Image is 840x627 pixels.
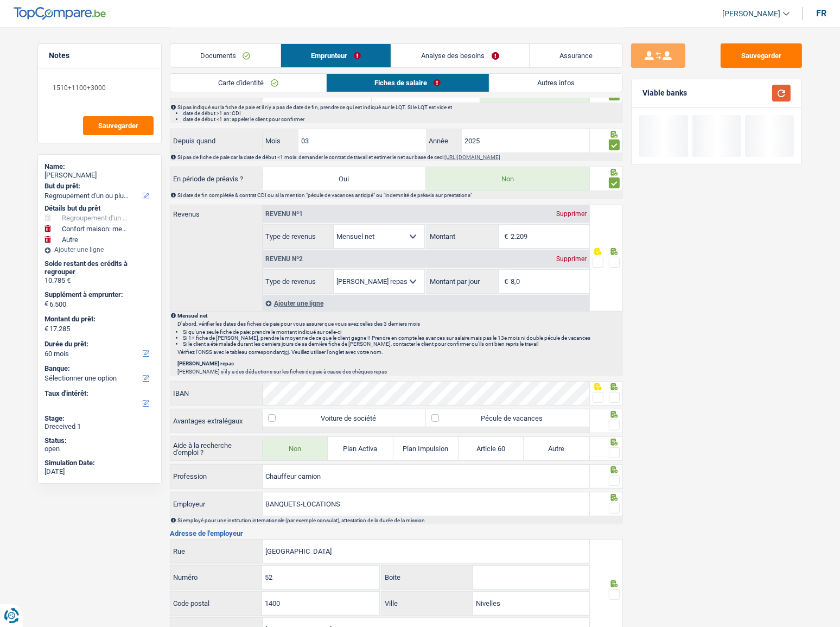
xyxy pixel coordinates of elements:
li: date de début <1 an: appeler le client pour confirmer [183,116,622,122]
span: Sauvegarder [98,122,138,129]
div: Revenu nº2 [263,256,306,262]
a: ici [284,349,289,355]
div: [PERSON_NAME] [44,171,155,180]
label: Pécule de vacances [426,409,589,427]
label: Plan Activa [328,437,393,460]
p: D'abord, vérifier les dates des fiches de paie pour vous assurer que vous avez celles des 3 derni... [177,321,622,327]
label: Ville [382,592,473,615]
a: Carte d'identité [170,74,326,92]
h5: Notes [49,51,150,60]
button: Sauvegarder [83,116,154,135]
label: Autre [524,437,589,460]
span: € [499,225,511,248]
label: En période de préavis ? [170,170,263,188]
label: Article 60 [459,437,524,460]
a: Assurance [530,44,623,67]
li: Si le client a été malade durant les derniers jours de sa dernière fiche de [PERSON_NAME], contac... [183,341,622,347]
div: fr [816,8,826,18]
a: Emprunteur [281,44,391,67]
label: Aide à la recherche d'emploi ? [170,440,263,458]
label: Taux d'intérêt: [44,389,152,398]
label: Mois [263,129,298,153]
label: IBAN [170,382,263,405]
input: AAAA [462,129,589,153]
button: Sauvegarder [721,43,802,68]
label: But du prêt: [44,182,152,191]
p: Vérifiez l'ONSS avec le tableau correspondant . Veuillez utiliser l'onglet avec votre nom. [177,349,622,355]
div: Ajouter une ligne [263,295,589,311]
div: Revenu nº1 [263,211,306,217]
a: Fiches de salaire [327,74,489,92]
div: Status: [44,436,155,445]
div: Supprimer [553,256,589,262]
li: Si qu'une seule fiche de paie: prendre le montant indiqué sur celle-ci [183,329,622,335]
label: Supplément à emprunter: [44,290,152,299]
div: Viable banks [642,88,687,98]
p: Mensuel net [177,313,622,319]
span: € [44,325,48,333]
div: Si pas de fiche de paie car la date de début <1 mois: demander le contrat de travail et estimer l... [177,154,622,160]
label: Non [426,167,589,191]
div: open [44,445,155,453]
label: Montant par jour [427,270,498,293]
label: Boite [382,566,473,589]
div: Solde restant des crédits à regrouper [44,259,155,276]
input: MM [298,129,426,153]
span: [PERSON_NAME] [722,9,780,18]
div: Name: [44,162,155,171]
div: 10.785 € [44,276,155,285]
label: Non [263,437,328,460]
p: [PERSON_NAME] repas [177,360,622,366]
span: € [44,300,48,308]
label: Durée du prêt: [44,340,152,349]
a: [PERSON_NAME] [714,5,790,23]
div: Supprimer [553,211,589,217]
label: Code postal [170,592,262,615]
li: Si 1+ fiche de [PERSON_NAME], prendre la moyenne de ce que le client gagne !! Prendre en compte l... [183,335,622,341]
div: Ajouter une ligne [44,246,155,254]
label: Voiture de société [263,409,426,427]
div: Simulation Date: [44,459,155,467]
p: [PERSON_NAME] s'il y a des déductions sur les fiches de paie à cause des chèques repas [177,369,622,375]
div: Si employé pour une institution internationale (par exemple consulat), attestation de la durée de... [177,517,622,523]
label: Rue [170,540,263,563]
div: Détails but du prêt [44,204,155,213]
div: Si pas indiqué sur la fiche de paie et il n'y a pas de date de fin, prendre ce qui est indiqué su... [177,104,622,122]
label: Employeur [170,492,263,516]
a: [URL][DOMAIN_NAME] [444,154,500,160]
div: Si date de fin complétée & contrat CDI ou si la mention "pécule de vacances anticipé" ou "indemni... [177,192,622,198]
label: Depuis quand [170,132,263,150]
span: € [499,270,511,293]
label: Montant du prêt: [44,315,152,324]
label: Banque: [44,364,152,373]
a: Analyse des besoins [391,44,529,67]
a: Documents [170,44,281,67]
label: Montant [427,225,498,248]
label: Numéro [170,566,262,589]
label: Profession [170,465,263,488]
div: Stage: [44,414,155,423]
img: TopCompare Logo [14,7,106,20]
li: date de début >1 an: CDI [183,110,622,116]
label: Type de revenus [263,270,334,293]
label: Année [426,129,462,153]
h3: Adresse de l'employeur [170,530,623,537]
div: Dreceived 1 [44,422,155,431]
label: Revenus [170,205,262,218]
a: Autres infos [489,74,623,92]
label: Avantages extralégaux [170,413,263,430]
label: Plan Impulsion [393,437,459,460]
label: Oui [263,167,426,191]
label: Type de revenus [263,225,334,248]
div: [DATE] [44,467,155,476]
